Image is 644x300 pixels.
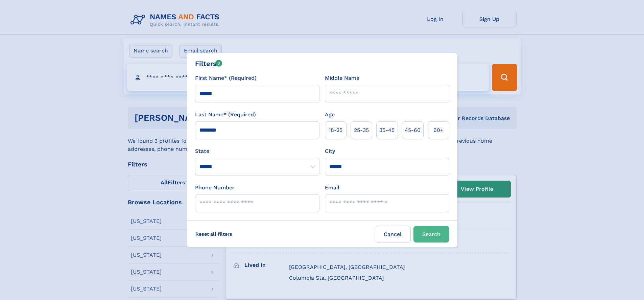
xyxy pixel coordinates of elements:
[195,74,257,82] label: First Name* (Required)
[325,184,339,192] label: Email
[375,226,411,243] label: Cancel
[325,74,359,82] label: Middle Name
[195,111,256,119] label: Last Name* (Required)
[354,126,369,134] span: 25‑35
[191,226,237,242] label: Reset all filters
[325,147,335,155] label: City
[405,126,421,134] span: 45‑60
[329,126,342,134] span: 18‑25
[195,59,222,69] div: Filters
[195,184,235,192] label: Phone Number
[379,126,395,134] span: 35‑45
[195,147,319,155] label: State
[433,126,444,134] span: 60+
[325,111,335,119] label: Age
[413,226,449,243] button: Search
